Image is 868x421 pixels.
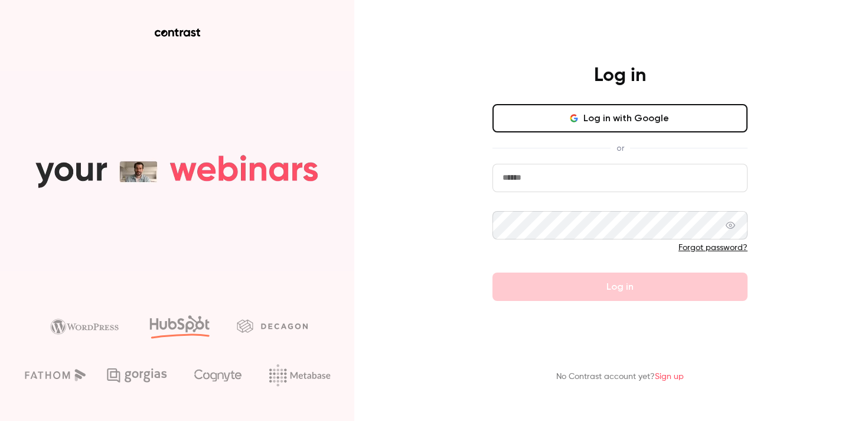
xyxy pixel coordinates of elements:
[594,64,646,88] h4: Log in
[655,373,684,381] a: Sign up
[556,371,684,383] p: No Contrast account yet?
[678,244,748,252] a: Forgot password?
[611,142,630,154] span: or
[237,319,308,332] img: decagon
[492,104,748,132] button: Log in with Google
